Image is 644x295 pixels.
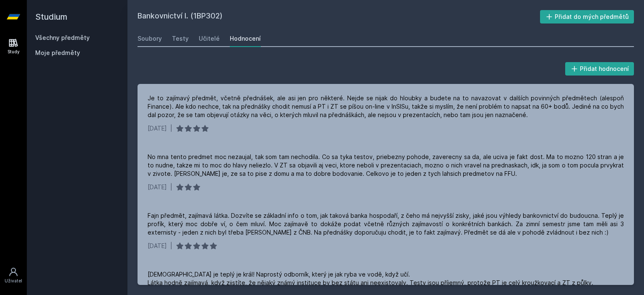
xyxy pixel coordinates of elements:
div: [DATE] [148,124,167,133]
div: Testy [172,34,189,43]
div: Hodnocení [230,34,261,43]
a: Uživatel [2,263,25,288]
div: Fajn předmět, zajímavá látka. Dozvíte se základní info o tom, jak taková banka hospodaří, z čeho ... [148,211,624,237]
div: | [170,242,172,250]
a: Všechny předměty [35,34,90,41]
div: Soubory [138,34,162,43]
span: Moje předměty [35,49,80,57]
div: Study [8,49,20,55]
a: Testy [172,30,189,47]
a: Soubory [138,30,162,47]
a: Hodnocení [230,30,261,47]
div: Učitelé [199,34,220,43]
div: Je to zajímavý předmět, včetně přednášek, ale asi jen pro některé. Nejde se nijak do hloubky a bu... [148,94,624,119]
h2: Bankovnictví I. (1BP302) [138,10,540,23]
div: Uživatel [5,278,22,284]
a: Učitelé [199,30,220,47]
button: Přidat do mých předmětů [540,10,634,23]
a: Study [2,34,25,59]
div: [DATE] [148,242,167,250]
div: [DATE] [148,183,167,191]
div: | [170,183,172,191]
div: | [170,124,172,133]
button: Přidat hodnocení [565,62,634,76]
div: No mna tento predmet moc nezaujal, tak som tam nechodila. Co sa tyka testov, priebezny pohode, za... [148,153,624,178]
